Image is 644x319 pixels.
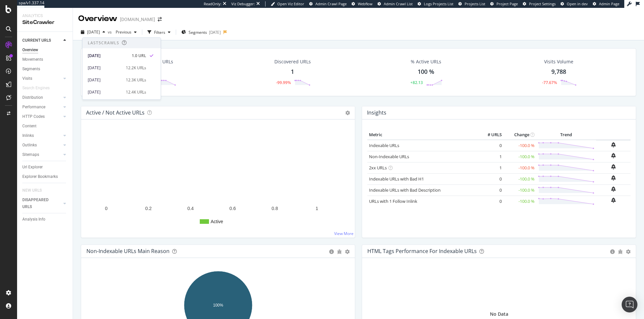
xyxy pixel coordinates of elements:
div: Overview [78,13,117,24]
div: 12.3K URLs [126,77,146,83]
span: Admin Page [599,1,619,6]
div: [DATE] [209,30,221,35]
a: CURRENT URLS [22,37,61,44]
div: gear [345,249,350,254]
div: bug [618,249,623,254]
a: Overview [22,47,68,53]
div: -99.99% [276,80,291,85]
a: Project Page [490,1,518,7]
a: Url Explorer [22,164,68,171]
a: Non-Indexable URLs [369,154,409,159]
span: vs [108,29,113,35]
div: 100 % [418,68,434,76]
button: [DATE] [78,27,108,37]
div: 9,788 [551,68,566,76]
div: Inlinks [22,132,34,139]
a: View More [334,231,354,236]
div: circle-info [329,249,334,254]
td: -100.0 % [503,140,536,151]
div: ReadOnly: [204,1,221,7]
a: Admin Crawl List [378,1,413,7]
td: 0 [477,140,503,151]
div: Discovered URLs [274,58,311,65]
a: Indexable URLs with Bad Description [369,187,441,193]
div: Movements [22,56,43,63]
span: Admin Crawl List [384,1,413,6]
th: Trend [536,130,596,140]
span: Admin Crawl Page [315,1,347,6]
div: [DOMAIN_NAME] [120,16,155,23]
i: Options [345,111,350,115]
div: Overview [22,47,38,53]
a: Analysis Info [22,216,68,223]
a: Webflow [352,1,373,7]
div: arrow-right-arrow-left [158,17,162,22]
td: -100.0 % [503,162,536,173]
text: 0.8 [272,206,278,211]
text: 0.4 [187,206,194,211]
td: 0 [477,196,503,207]
div: Content [22,123,36,130]
a: Performance [22,104,61,111]
span: Project Page [496,1,518,6]
div: -77.67% [542,80,557,85]
div: gear [626,249,631,254]
div: [DATE] [88,65,122,71]
div: Distribution [22,94,43,101]
text: 0 [105,206,108,211]
a: Open Viz Editor [271,1,304,7]
td: 0 [477,184,503,196]
div: Segments [22,66,40,73]
div: DISAPPEARED URLS [22,197,56,210]
button: Filters [145,27,173,37]
div: Open Intercom Messenger [622,297,637,312]
td: 1 [477,162,503,173]
div: Visits Volume [544,58,573,65]
a: Outlinks [22,142,61,149]
div: bell-plus [611,198,616,203]
a: Search Engines [22,85,56,92]
span: Previous [113,29,131,35]
span: Open Viz Editor [277,1,304,6]
div: 1.0 URL [132,53,146,59]
span: 2025 Sep. 4th [87,29,100,35]
div: Last 5 Crawls [88,40,119,46]
div: bug [337,249,342,254]
div: bell-plus [611,186,616,192]
a: Inlinks [22,132,61,139]
div: bell-plus [611,142,616,147]
a: NEW URLS [22,187,48,194]
button: Previous [113,27,139,37]
th: Change [503,130,536,140]
td: -100.0 % [503,184,536,196]
span: Projects List [465,1,485,6]
div: +82.13 [410,80,423,85]
div: bell-plus [611,153,616,158]
a: Open in dev [561,1,588,7]
div: Url Explorer [22,164,43,171]
a: Logs Projects List [418,1,453,7]
td: -100.0 % [503,196,536,207]
button: Segments[DATE] [179,27,223,37]
div: HTTP Codes [22,113,45,120]
td: -100.0 % [503,173,536,184]
span: Logs Projects List [424,1,453,6]
div: 12.4K URLs [126,89,146,95]
td: 0 [477,173,503,184]
div: Analysis Info [22,216,45,223]
a: URLs with 1 Follow Inlink [369,198,417,204]
svg: A chart. [86,130,350,232]
a: Admin Page [593,1,619,7]
div: [DATE] [88,53,128,59]
text: 0.2 [145,206,152,211]
a: Projects List [458,1,485,7]
div: No Data [490,311,508,317]
a: Admin Crawl Page [309,1,347,7]
a: Segments [22,66,68,73]
div: Visits [22,75,32,82]
a: Content [22,123,68,130]
a: Indexable URLs with Bad H1 [369,176,424,182]
div: Outlinks [22,142,37,149]
a: 2xx URLs [369,165,387,171]
td: -100.0 % [503,151,536,162]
